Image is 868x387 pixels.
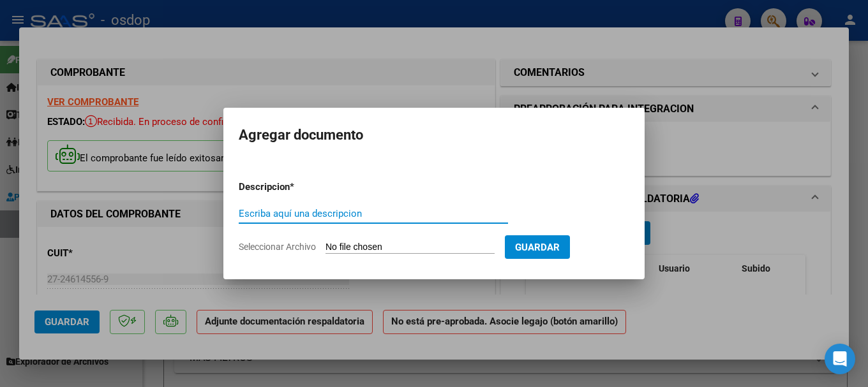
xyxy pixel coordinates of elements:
span: Guardar [515,242,560,253]
div: Open Intercom Messenger [825,344,855,374]
span: Seleccionar Archivo [239,242,316,252]
h2: Agregar documento [239,123,629,147]
button: Guardar [505,235,570,259]
p: Descripcion [239,180,356,194]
